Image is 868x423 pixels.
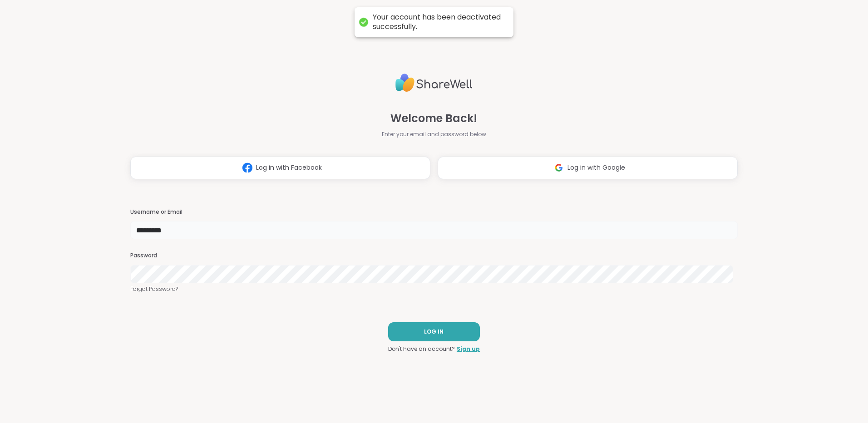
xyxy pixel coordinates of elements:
[457,345,480,353] a: Sign up
[373,13,504,32] div: Your account has been deactivated successfully.
[256,163,322,172] span: Log in with Facebook
[390,110,477,127] span: Welcome Back!
[388,345,455,353] span: Don't have an account?
[438,157,738,179] button: Log in with Google
[130,285,738,293] a: Forgot Password?
[550,159,567,176] img: ShareWell Logomark
[388,322,480,341] button: LOG IN
[395,70,473,96] img: ShareWell Logo
[130,157,430,179] button: Log in with Facebook
[130,208,738,216] h3: Username or Email
[239,159,256,176] img: ShareWell Logomark
[130,252,738,260] h3: Password
[567,163,625,172] span: Log in with Google
[382,130,486,138] span: Enter your email and password below
[424,328,444,336] span: LOG IN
